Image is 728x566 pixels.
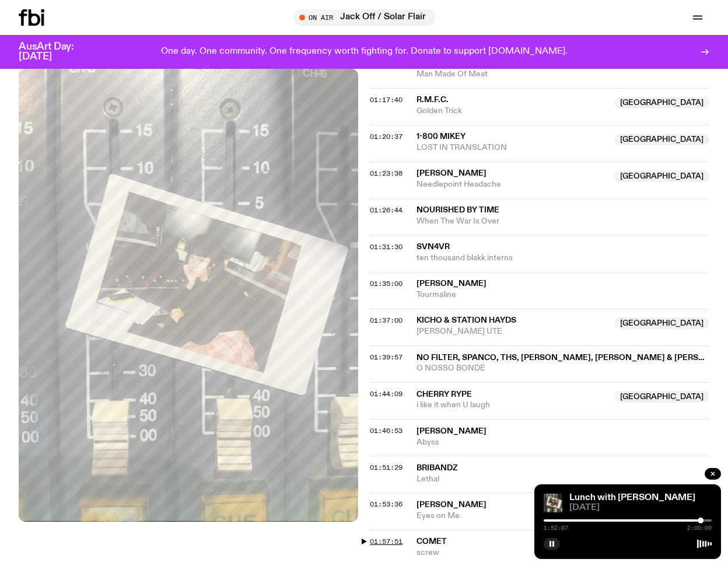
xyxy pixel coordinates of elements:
[614,134,709,145] span: [GEOGRAPHIC_DATA]
[293,9,435,26] button: On AirJack Off / Solar Flair
[370,499,402,509] span: 01:53:36
[416,511,607,522] span: Eyes on Me
[687,525,712,531] span: 2:00:00
[416,326,607,337] span: [PERSON_NAME] UTE
[416,142,607,153] span: LOST IN TRANSLATION
[370,205,402,215] span: 01:26:44
[370,317,402,324] button: 01:37:00
[370,279,402,288] span: 01:35:00
[370,170,402,177] button: 01:23:38
[370,389,402,399] span: 01:44:09
[614,97,709,109] span: [GEOGRAPHIC_DATA]
[370,426,402,435] span: 01:46:53
[161,47,568,57] p: One day. One community. One frequency worth fighting for. Donate to support [DOMAIN_NAME].
[416,316,516,324] span: KICHO & Station Hayds
[370,539,402,545] button: 01:57:51
[614,170,709,182] span: [GEOGRAPHIC_DATA]
[614,317,709,329] span: [GEOGRAPHIC_DATA]
[370,463,402,472] span: 01:51:29
[416,279,487,288] span: [PERSON_NAME]
[416,179,607,190] span: Needlepoint Headache
[370,501,402,508] button: 01:53:36
[416,106,607,117] span: Golden Trick
[416,69,709,80] span: Man Made Of Meat
[370,464,402,471] button: 01:51:29
[370,352,402,362] span: 01:39:57
[416,289,709,301] span: Tourmaline
[370,354,402,361] button: 01:39:57
[614,391,709,403] span: [GEOGRAPHIC_DATA]
[416,427,487,435] span: [PERSON_NAME]
[370,244,402,250] button: 01:31:30
[416,206,499,214] span: Nourished By Time
[416,216,709,227] span: When The War Is Over
[370,428,402,434] button: 01:46:53
[416,243,450,251] span: svn4vr
[19,42,93,62] h3: AusArt Day: [DATE]
[370,316,402,325] span: 01:37:00
[416,96,449,104] span: R.M.F.C.
[370,97,402,103] button: 01:17:40
[370,391,402,397] button: 01:44:09
[569,504,712,512] span: [DATE]
[416,464,458,472] span: Bribandz
[416,474,709,485] span: Lethal
[370,537,402,546] span: 01:57:51
[370,281,402,287] button: 01:35:00
[416,400,607,411] span: i like it when U laugh
[416,132,466,141] span: 1-800 Mikey
[544,525,568,531] span: 1:52:07
[416,169,487,177] span: [PERSON_NAME]
[370,242,402,251] span: 01:31:30
[416,501,487,509] span: [PERSON_NAME]
[544,494,562,512] img: A polaroid of Ella Avni in the studio on top of the mixer which is also located in the studio.
[416,437,709,448] span: Abyss
[370,169,402,178] span: 01:23:38
[569,493,695,502] a: Lunch with [PERSON_NAME]
[416,547,709,558] span: screw
[416,537,447,546] span: comet
[370,95,402,104] span: 01:17:40
[416,253,709,264] span: ten thousand blakk interns
[416,363,709,374] span: O NOSSO BONDE
[416,390,472,399] span: Cherry Rype
[370,207,402,214] button: 01:26:44
[370,134,402,140] button: 01:20:37
[370,132,402,141] span: 01:20:37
